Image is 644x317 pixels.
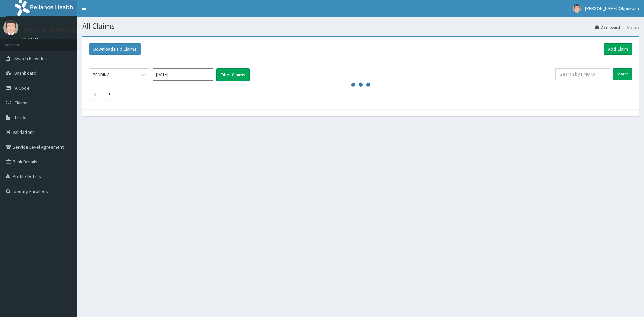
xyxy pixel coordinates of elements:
li: Claims [621,24,639,30]
a: Dashboard [595,24,620,30]
span: Tariffs [14,114,26,120]
button: Download Paid Claims [89,43,141,55]
a: Next page [108,91,111,97]
input: Search by HMO ID [555,68,610,80]
button: Filter Claims [216,68,250,81]
a: Previous page [93,91,96,97]
p: [PERSON_NAME] Okpukpan [23,27,95,33]
a: Online [23,37,40,41]
input: Search [613,68,632,80]
a: Add Claim [604,43,632,55]
span: [PERSON_NAME] Okpukpan [585,5,639,11]
svg: audio-loading [351,74,371,95]
div: PENDING [93,71,110,78]
span: Switch Providers [14,55,49,61]
img: User Image [573,4,581,13]
input: Select Month and Year [153,68,213,81]
img: User Image [3,20,18,35]
span: Dashboard [14,70,36,76]
h1: All Claims [82,22,639,31]
span: Claims [14,100,28,106]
